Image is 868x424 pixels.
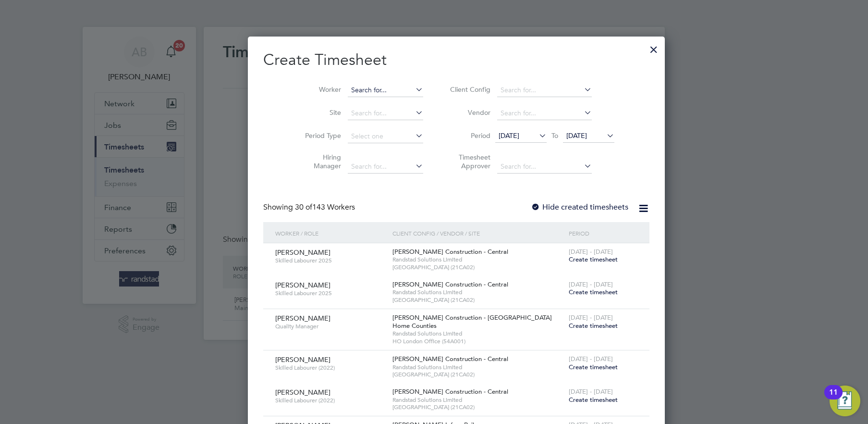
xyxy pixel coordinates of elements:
[295,202,355,212] span: 143 Workers
[348,160,423,174] input: Search for...
[390,222,566,244] div: Client Config / Vendor / Site
[569,288,618,296] span: Create timesheet
[569,280,613,288] span: [DATE] - [DATE]
[263,50,649,70] h2: Create Timesheet
[273,222,390,244] div: Worker / Role
[569,255,618,263] span: Create timesheet
[392,330,563,337] span: Randstad Solutions Limited
[392,355,508,363] span: [PERSON_NAME] Construction - Central
[569,387,613,396] span: [DATE] - [DATE]
[275,364,385,372] span: Skilled Labourer (2022)
[497,84,592,97] input: Search for...
[392,280,508,288] span: [PERSON_NAME] Construction - Central
[447,131,490,140] label: Period
[447,85,490,94] label: Client Config
[348,84,423,97] input: Search for...
[569,248,613,256] span: [DATE] - [DATE]
[569,396,618,404] span: Create timesheet
[298,131,341,140] label: Period Type
[392,313,552,330] span: [PERSON_NAME] Construction - [GEOGRAPHIC_DATA] Home Counties
[392,296,563,304] span: [GEOGRAPHIC_DATA] (21CA02)
[298,153,341,170] label: Hiring Manager
[263,202,357,212] div: Showing
[549,129,561,142] span: To
[392,256,563,263] span: Randstad Solutions Limited
[392,396,563,404] span: Randstad Solutions Limited
[392,371,563,378] span: [GEOGRAPHIC_DATA] (21CA02)
[392,387,508,396] span: [PERSON_NAME] Construction - Central
[392,288,563,296] span: Randstad Solutions Limited
[392,363,563,371] span: Randstad Solutions Limited
[392,263,563,271] span: [GEOGRAPHIC_DATA] (21CA02)
[830,386,860,416] button: Open Resource Center, 11 new notifications
[275,257,385,264] span: Skilled Labourer 2025
[298,108,341,117] label: Site
[531,202,628,212] label: Hide created timesheets
[569,322,618,330] span: Create timesheet
[275,323,385,330] span: Quality Manager
[447,153,490,170] label: Timesheet Approver
[569,363,618,371] span: Create timesheet
[295,202,312,212] span: 30 of
[275,248,330,257] span: [PERSON_NAME]
[566,222,640,244] div: Period
[275,397,385,404] span: Skilled Labourer (2022)
[569,355,613,363] span: [DATE] - [DATE]
[275,314,330,323] span: [PERSON_NAME]
[275,289,385,297] span: Skilled Labourer 2025
[348,130,423,143] input: Select one
[275,281,330,289] span: [PERSON_NAME]
[497,107,592,120] input: Search for...
[348,107,423,120] input: Search for...
[275,355,330,364] span: [PERSON_NAME]
[275,388,330,397] span: [PERSON_NAME]
[566,131,587,140] span: [DATE]
[298,85,341,94] label: Worker
[497,160,592,174] input: Search for...
[569,313,613,322] span: [DATE] - [DATE]
[392,248,508,256] span: [PERSON_NAME] Construction - Central
[499,131,519,140] span: [DATE]
[392,337,563,345] span: HO London Office (54A001)
[829,392,838,405] div: 11
[447,108,490,117] label: Vendor
[392,403,563,411] span: [GEOGRAPHIC_DATA] (21CA02)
